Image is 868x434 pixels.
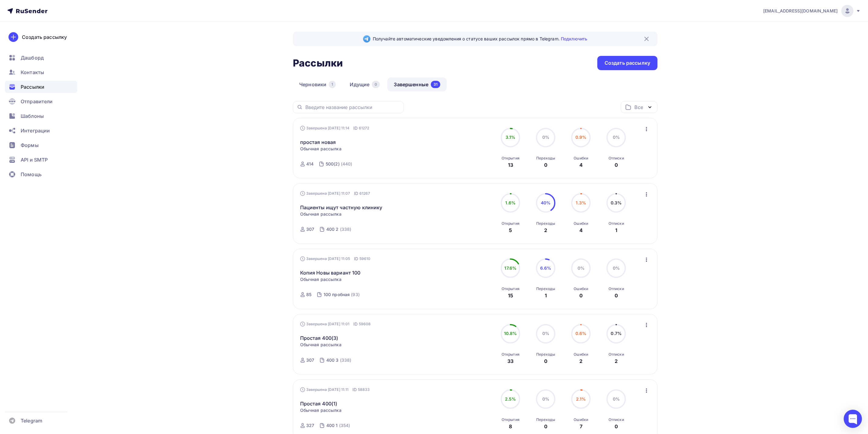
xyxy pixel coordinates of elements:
[358,387,370,393] span: 58833
[609,417,624,422] div: Отписки
[536,221,555,226] div: Переходы
[326,226,339,232] div: 400 2
[21,127,50,134] span: Интеграции
[21,156,48,163] span: API и SMTP
[605,60,650,67] div: Создать рассылку
[300,190,370,196] div: Завершена [DATE] 11:07
[300,321,371,327] div: Завершена [DATE] 11:01
[21,83,44,91] span: Рассылки
[506,135,516,140] span: 3.1%
[579,357,582,365] div: 2
[340,226,352,232] div: (338)
[306,422,314,429] div: 327
[544,161,547,169] div: 0
[300,400,338,407] a: Простая 400(1)
[373,36,587,42] span: Получайте автоматические уведомления о статусе ваших рассылок прямо в Telegram.
[21,69,44,76] span: Контакты
[615,227,617,234] div: 1
[579,161,583,169] div: 4
[574,156,588,161] div: Ошибки
[536,417,555,422] div: Переходы
[326,161,340,167] div: 500(2)
[387,77,447,91] a: Завершенные31
[502,286,520,291] div: Открытия
[340,357,352,363] div: (338)
[326,224,352,234] a: 400 2 (338)
[574,417,588,422] div: Ошибки
[343,77,386,91] a: Идущие0
[615,357,618,365] div: 2
[634,104,643,111] div: Все
[579,292,583,299] div: 0
[22,33,67,41] div: Создать рассылку
[300,125,369,131] div: Завершена [DATE] 11:14
[326,355,352,365] a: 400 3 (338)
[21,112,44,120] span: Шаблоны
[502,352,520,357] div: Открытия
[509,227,512,234] div: 5
[326,357,339,363] div: 400 3
[542,135,549,140] span: 0%
[21,142,39,149] span: Формы
[306,292,311,298] div: 85
[613,265,620,271] span: 0%
[326,421,351,430] a: 400 1 (354)
[306,226,314,232] div: 307
[575,135,587,140] span: 0.9%
[763,8,838,14] span: [EMAIL_ADDRESS][DOMAIN_NAME]
[5,139,77,151] a: Формы
[544,227,547,234] div: 2
[300,342,341,348] span: Обычная рассылка
[300,269,361,276] a: Копия Новы вариант 100
[504,265,516,271] span: 17.6%
[293,77,342,91] a: Черновики1
[502,417,520,422] div: Открытия
[508,161,513,169] div: 13
[540,265,551,271] span: 6.6%
[542,331,549,336] span: 0%
[326,422,338,429] div: 400 1
[561,36,587,41] a: Подключить
[21,54,44,61] span: Дашборд
[544,423,547,430] div: 0
[536,156,555,161] div: Переходы
[305,104,400,111] input: Введите название рассылки
[323,290,360,299] a: 100 пробная (93)
[359,321,371,327] span: 59608
[21,417,42,424] span: Telegram
[613,396,620,402] span: 0%
[293,57,343,69] h2: Рассылки
[324,292,350,298] div: 100 пробная
[615,423,618,430] div: 0
[611,331,622,336] span: 0.7%
[574,352,588,357] div: Ошибки
[609,352,624,357] div: Отписки
[508,292,513,299] div: 15
[300,407,341,413] span: Обычная рассылка
[615,292,618,299] div: 0
[5,110,77,122] a: Шаблоны
[576,396,586,402] span: 2.1%
[354,256,358,262] span: ID
[574,286,588,291] div: Ошибки
[578,265,585,271] span: 0%
[341,161,352,167] div: (440)
[580,423,582,430] div: 7
[351,292,360,298] div: (93)
[300,146,341,152] span: Обычная рассылка
[613,135,620,140] span: 0%
[536,352,555,357] div: Переходы
[5,66,77,78] a: Контакты
[542,396,549,402] span: 0%
[536,286,555,291] div: Переходы
[21,171,42,178] span: Помощь
[329,81,336,88] div: 1
[300,256,371,262] div: Завершена [DATE] 11:05
[541,200,551,205] span: 40%
[621,101,657,113] button: Все
[504,331,517,336] span: 10.8%
[507,357,513,365] div: 33
[306,161,314,167] div: 414
[5,52,77,64] a: Дашборд
[502,221,520,226] div: Открытия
